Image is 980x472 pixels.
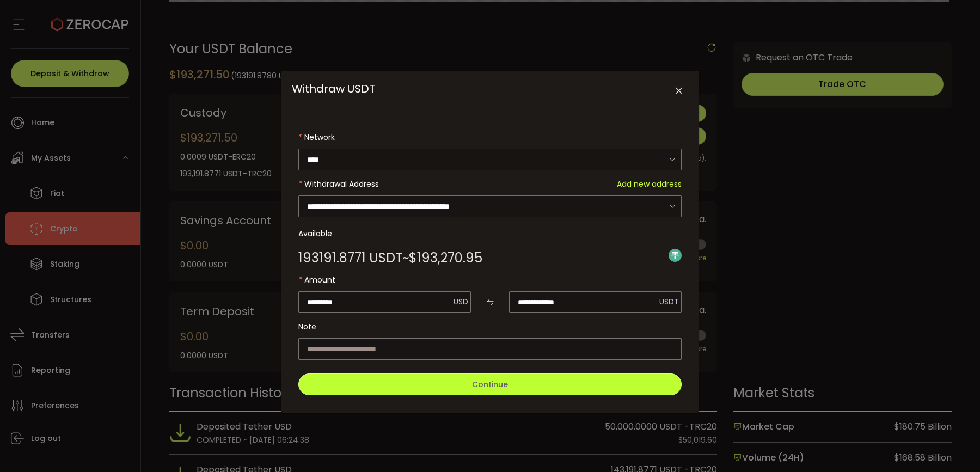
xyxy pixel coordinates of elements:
button: Close [669,82,688,101]
div: ~ [298,252,482,265]
span: Withdraw USDT [292,81,375,96]
label: Note [298,316,682,338]
span: $193,270.95 [409,252,482,265]
label: Network [298,126,682,148]
span: Add new address [617,173,682,195]
span: 193191.8771 USDT [298,252,402,265]
span: USD [454,296,468,307]
span: Withdrawal Address [304,179,379,189]
iframe: Chat Widget [926,420,980,472]
label: Amount [298,269,682,291]
span: USDT [659,296,679,307]
label: Available [298,223,682,244]
span: Continue [472,379,508,390]
div: Withdraw USDT [281,71,699,413]
button: Continue [298,373,682,395]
